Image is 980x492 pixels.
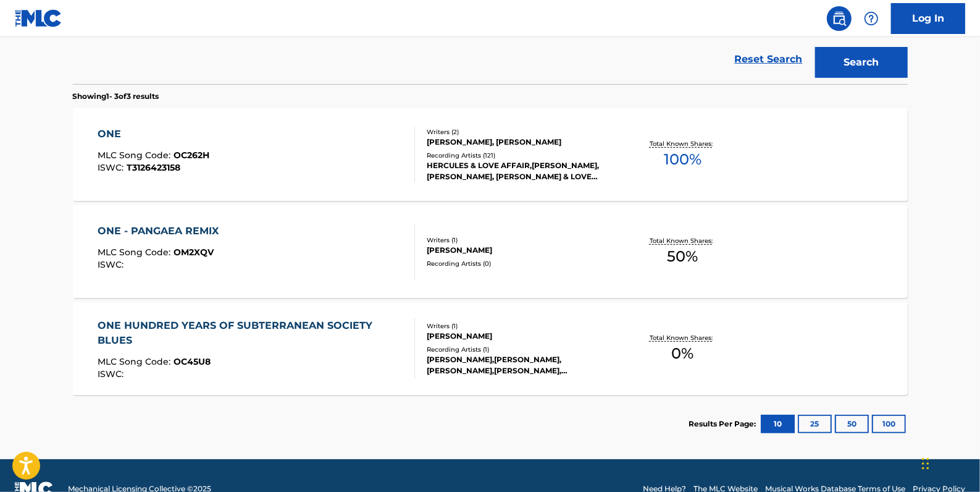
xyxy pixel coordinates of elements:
[174,150,209,161] span: OC262H
[918,433,980,492] iframe: Chat Widget
[73,302,908,395] a: ONE HUNDRED YEARS OF SUBTERRANEAN SOCIETY BLUESMLC Song Code:OC45U8ISWC:Writers (1)[PERSON_NAME]R...
[835,415,869,433] button: 50
[73,108,908,201] a: ONEMLC Song Code:OC262HISWC:T3126423158Writers (2)[PERSON_NAME], [PERSON_NAME]Recording Artists (...
[427,331,613,342] div: [PERSON_NAME]
[689,418,760,430] p: Results Per Page:
[729,46,809,73] a: Reset Search
[98,318,404,348] div: ONE HUNDRED YEARS OF SUBTERRANEAN SOCIETY BLUES
[98,127,209,142] div: ONE
[98,162,127,173] span: ISWC :
[864,11,879,26] img: help
[650,236,716,245] p: Total Known Shares:
[815,47,908,78] button: Search
[73,205,908,298] a: ONE - PANGAEA REMIXMLC Song Code:OM2XQVISWC:Writers (1)[PERSON_NAME]Recording Artists (0)Total Kn...
[98,368,127,380] span: ISWC :
[859,6,884,31] div: Help
[427,235,613,245] div: Writers ( 1 )
[671,342,693,365] span: 0 %
[827,6,852,31] a: Public Search
[127,162,180,173] span: T3126423158
[174,247,214,258] span: OM2XQV
[98,356,174,367] span: MLC Song Code :
[650,139,716,148] p: Total Known Shares:
[98,224,225,239] div: ONE - PANGAEA REMIX
[427,354,613,376] div: [PERSON_NAME],[PERSON_NAME],[PERSON_NAME],[PERSON_NAME],[PERSON_NAME]
[427,137,613,148] div: [PERSON_NAME], [PERSON_NAME]
[922,445,929,482] div: Drag
[832,11,847,26] img: search
[427,245,613,256] div: [PERSON_NAME]
[427,259,613,268] div: Recording Artists ( 0 )
[427,321,613,331] div: Writers ( 1 )
[650,333,716,342] p: Total Known Shares:
[15,9,62,27] img: MLC Logo
[98,247,174,258] span: MLC Song Code :
[667,245,698,268] span: 50 %
[174,356,211,367] span: OC45U8
[891,3,965,34] a: Log In
[427,160,613,182] div: HERCULES & LOVE AFFAIR,[PERSON_NAME],[PERSON_NAME], [PERSON_NAME] & LOVE AFFAIR|[PERSON_NAME], [P...
[798,415,832,433] button: 25
[427,151,613,160] div: Recording Artists ( 121 )
[872,415,906,433] button: 100
[98,259,127,270] span: ISWC :
[427,345,613,354] div: Recording Artists ( 1 )
[427,127,613,137] div: Writers ( 2 )
[664,148,701,171] span: 100 %
[73,91,159,102] p: Showing 1 - 3 of 3 results
[761,415,795,433] button: 10
[98,150,174,161] span: MLC Song Code :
